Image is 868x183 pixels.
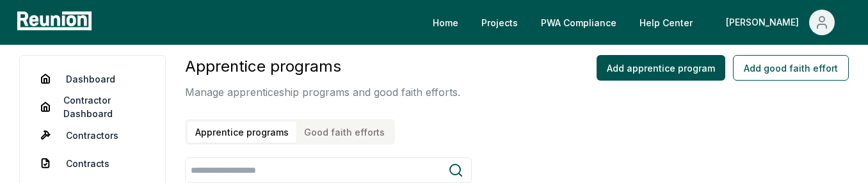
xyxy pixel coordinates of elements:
[733,55,849,81] button: Add good faith effort
[30,66,155,91] a: Dashboard
[531,10,627,35] a: PWA Compliance
[716,10,845,35] button: [PERSON_NAME]
[597,55,725,81] button: Add apprentice program
[422,10,855,35] nav: Main
[471,10,528,35] a: Projects
[296,122,392,143] button: Good faith efforts
[188,122,296,143] button: Apprentice programs
[30,150,155,176] a: Contracts
[629,10,703,35] a: Help Center
[30,122,155,148] a: Contractors
[422,10,469,35] a: Home
[185,55,460,78] h3: Apprentice programs
[30,94,155,120] a: Contractor Dashboard
[726,10,804,35] div: [PERSON_NAME]
[185,84,460,100] p: Manage apprenticeship programs and good faith efforts.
